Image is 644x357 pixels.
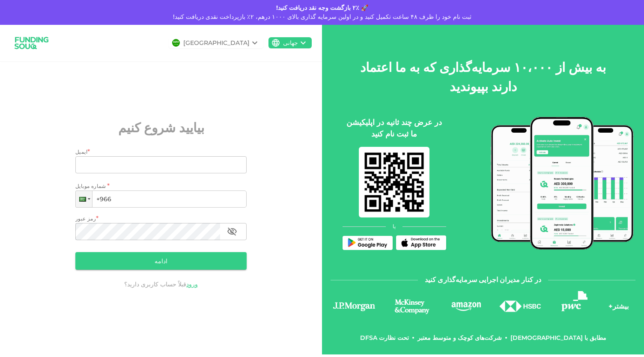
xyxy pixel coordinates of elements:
[124,280,186,288] font: قبلاً حساب کاربری دارید؟
[75,190,247,208] input: 1 (702) 123-4567
[561,291,587,311] img: لوگو
[491,117,634,250] img: اپلیکیشن موبایل
[172,39,180,47] img: flag-sa.b9a346574cdc8950dd34b50780441f57.svg
[450,301,482,312] img: لوگو
[75,223,220,240] input: رمز عبور
[75,156,237,173] input: ایمیل
[118,120,204,136] font: بیایید شروع کنیم
[360,59,606,95] font: به بیش از ۱۰،۰۰۰ سرمایه‌گذاری که به ما اعتماد دارند بپیوندید
[425,276,542,284] font: در کنار مدیران اجرایی سرمایه‌گذاری کنید
[75,252,247,270] button: ادامه
[76,191,92,207] div: عربستان سعودی: +966
[10,32,53,54] img: لوگو
[359,147,429,217] img: اپلیکیشن موبایل
[393,223,396,229] font: یا
[186,280,198,288] a: ورود
[75,149,87,155] font: ایمیل
[499,300,542,312] img: لوگو
[155,257,168,265] font: ادامه
[417,334,502,342] font: شرکت‌های کوچک و متوسط ​​معتبر
[173,13,471,21] font: ثبت نام خود را ظرف ۴۸ ساعت تکمیل کنید و در اولین سرمایه گذاری بالای ۱۰۰۰ درهم، ۲٪ بازپرداخت نقدی ...
[75,215,96,222] font: رمز عبور
[276,4,368,12] font: 🚀 ۲٪ بازگشت وجه نقد دریافت کنید!
[608,302,613,310] font: +
[360,334,409,342] font: تحت نظارت DFSA
[75,183,106,189] font: شماره موبایل
[387,298,437,315] img: لوگو
[400,238,442,248] img: فروشگاه اپلیکیشن
[613,302,629,310] font: بیشتر
[346,238,389,248] img: فروشگاه پلی
[283,39,298,47] font: جهانی
[183,39,250,47] font: [GEOGRAPHIC_DATA]
[346,118,442,139] font: در عرض چند ثانیه در اپلیکیشن ما ثبت نام کنید
[510,334,606,342] font: مطابق با [DEMOGRAPHIC_DATA]
[331,300,378,312] img: لوگو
